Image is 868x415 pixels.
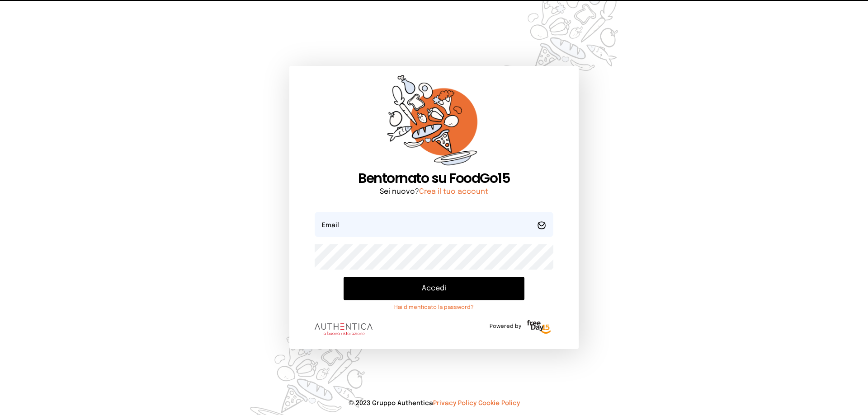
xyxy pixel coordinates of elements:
button: Accedi [344,277,524,300]
img: sticker-orange.65babaf.png [387,75,481,170]
p: © 2023 Gruppo Authentica [14,399,854,408]
img: logo.8f33a47.png [315,323,373,335]
img: logo-freeday.3e08031.png [525,318,553,336]
a: Hai dimenticato la password? [344,304,524,311]
p: Sei nuovo? [315,187,553,197]
a: Privacy Policy [433,400,476,406]
h1: Bentornato su FoodGo15 [315,170,553,187]
a: Cookie Policy [478,400,520,406]
a: Crea il tuo account [419,188,488,196]
span: Powered by [490,323,521,330]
